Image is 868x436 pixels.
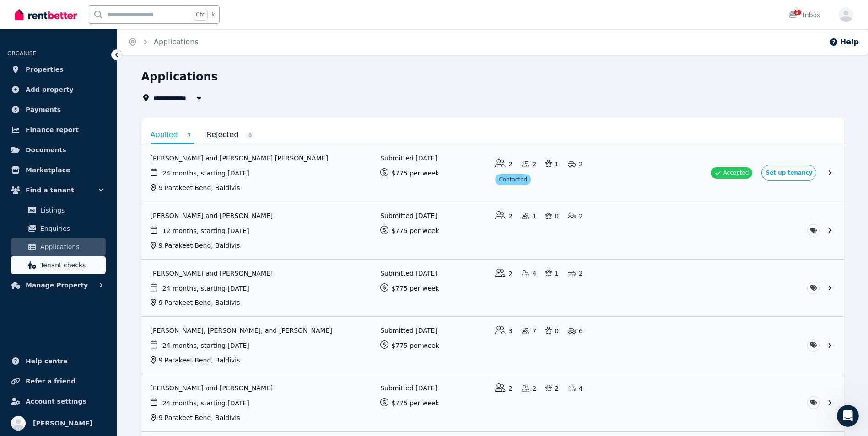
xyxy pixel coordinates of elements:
[15,126,168,161] div: Log into your RentBetter account, click on your property, then select 'edit ad'. From there, clic...
[6,4,23,21] button: go back
[7,89,176,249] div: The RentBetter Team says…
[40,223,102,234] span: Enquiries
[15,166,168,211] div: Don't worry - your property details will be saved in your RentBetter profile, so when the lease e...
[141,69,218,84] h1: Applications
[7,50,36,57] span: ORGANISE
[25,144,74,151] b: 'Remove Ads'
[7,249,131,269] div: Is that what you were looking for?The RentBetter Team • 13h ago
[788,11,820,20] div: Inbox
[7,80,109,99] a: Add property
[15,215,168,242] div: This will update your property status and stop new enquiries from coming through while you focus ...
[7,101,109,119] a: Payments
[151,127,194,144] a: Applied
[7,35,176,74] div: The RentBetter Team says…
[194,9,208,21] span: Ctrl
[11,201,106,219] a: Listings
[26,376,75,387] span: Refer a friend
[7,276,109,294] button: Manage Property
[15,94,168,121] div: To notify us that your property has been rented out, you'll need to remove your advertising once ...
[185,132,194,139] span: 7
[113,154,121,161] a: Source reference 5498933:
[26,280,88,291] span: Manage Property
[26,5,41,20] img: Profile image for The RentBetter Team
[40,260,102,271] span: Tenant checks
[7,392,109,410] a: Account settings
[7,249,176,289] div: The RentBetter Team says…
[141,202,844,259] a: View application: Benjamin Russell and Josie-lee Bird
[141,144,844,202] a: View application: Fiona Elliot and ROSS MACGREGOR ELLIOT
[43,299,51,307] button: Upload attachment
[7,89,176,248] div: To notify us that your property has been rented out, you'll need to remove your advertising once ...
[40,205,102,216] span: Listings
[7,352,109,370] a: Help centre
[29,299,36,307] button: Gif picker
[154,37,199,46] a: Applications
[207,127,255,143] a: Rejected
[245,132,254,139] span: 0
[33,418,92,429] span: [PERSON_NAME]
[7,181,109,199] button: Find a tenant
[7,141,109,159] a: Documents
[829,37,859,48] button: Help
[26,185,74,196] span: Find a tenant
[7,161,109,179] a: Marketplace
[11,238,106,256] a: Applications
[11,219,106,238] a: Enquiries
[26,104,61,115] span: Payments
[7,121,109,139] a: Finance report
[160,4,177,21] button: Home
[26,64,64,75] span: Properties
[141,260,844,317] a: View application: Lloyd Williams and Rachel Lilwall
[15,271,102,276] div: The RentBetter Team • 13h ago
[141,374,844,431] a: View application: Amber Hicks and Brayden King
[14,299,22,307] button: Emoji picker
[7,60,109,79] a: Properties
[26,396,86,407] span: Account settings
[26,144,66,155] span: Documents
[141,317,844,374] a: View application: Kelly Marie Johansson, Chelsea Moriarty, and Mason Haynes
[26,124,79,135] span: Finance report
[837,405,859,427] iframe: Intercom live chat
[157,296,172,310] button: Send a message…
[117,29,210,55] nav: Breadcrumb
[26,356,68,367] span: Help centre
[44,9,121,16] h1: The RentBetter Team
[40,241,102,252] span: Applications
[7,372,109,390] a: Refer a friend
[15,41,143,68] div: Please make sure to click the options to 'get more help' if we haven't answered your question.
[7,81,176,81] div: New messages divider
[211,11,215,18] span: k
[15,254,124,263] div: Is that what you were looking for?
[15,8,77,21] img: RentBetter
[794,10,801,15] span: 2
[26,165,70,175] span: Marketplace
[8,280,175,296] textarea: Message…
[7,35,150,73] div: Please make sure to click the options to 'get more help' if we haven't answered your question.
[26,84,74,95] span: Add property
[11,256,106,274] a: Tenant checks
